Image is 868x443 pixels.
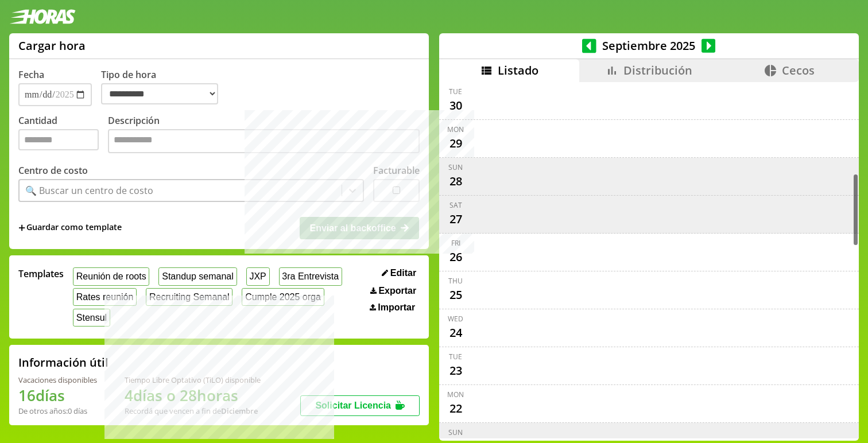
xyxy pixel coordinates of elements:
[18,68,44,81] label: Fecha
[146,288,232,306] button: Recruiting Semanal
[18,375,97,385] div: Vacaciones disponibles
[447,248,465,266] div: 26
[108,114,420,156] label: Descripción
[18,222,25,234] span: +
[373,164,420,177] label: Facturable
[9,9,76,24] img: logotipo
[447,125,464,134] div: Mon
[378,267,420,279] button: Editar
[448,162,463,172] div: Sun
[18,267,64,280] span: Templates
[221,406,258,416] b: Diciembre
[623,63,692,78] span: Distribución
[18,38,86,53] h1: Cargar hora
[18,164,88,177] label: Centro de costo
[390,268,416,278] span: Editar
[18,406,97,416] div: De otros años: 0 días
[448,314,463,324] div: Wed
[439,82,859,439] div: scrollable content
[447,286,465,304] div: 25
[73,288,137,306] button: Rates reunión
[447,210,465,228] div: 27
[447,172,465,191] div: 28
[73,267,149,285] button: Reunión de roots
[18,129,99,150] input: Cantidad
[451,238,460,248] div: Fri
[367,285,420,297] button: Exportar
[18,355,108,370] h2: Información útil
[300,395,420,416] button: Solicitar Licencia
[108,129,420,153] textarea: Descripción
[18,222,122,234] span: +Guardar como template
[125,406,261,416] div: Recordá que vencen a fin de
[498,63,538,78] span: Listado
[447,390,464,399] div: Mon
[158,267,237,285] button: Standup semanal
[125,385,261,406] h1: 4 días o 28 horas
[447,362,465,380] div: 23
[18,114,108,156] label: Cantidad
[447,399,465,418] div: 22
[25,184,153,197] div: 🔍 Buscar un centro de costo
[447,324,465,342] div: 24
[101,83,218,104] select: Tipo de hora
[596,38,702,53] span: Septiembre 2025
[101,68,227,106] label: Tipo de hora
[242,288,324,306] button: Cumple 2025 orga
[315,401,391,410] span: Solicitar Licencia
[782,63,815,78] span: Cecos
[449,87,462,96] div: Tue
[448,276,463,286] div: Thu
[447,134,465,153] div: 29
[125,375,261,385] div: Tiempo Libre Optativo (TiLO) disponible
[246,267,270,285] button: JXP
[448,428,463,437] div: Sun
[73,309,110,327] button: Stensul
[449,352,462,362] div: Tue
[449,200,462,210] div: Sat
[447,96,465,115] div: 30
[378,286,416,296] span: Exportar
[378,302,415,313] span: Importar
[18,385,97,406] h1: 16 días
[279,267,342,285] button: 3ra Entrevista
